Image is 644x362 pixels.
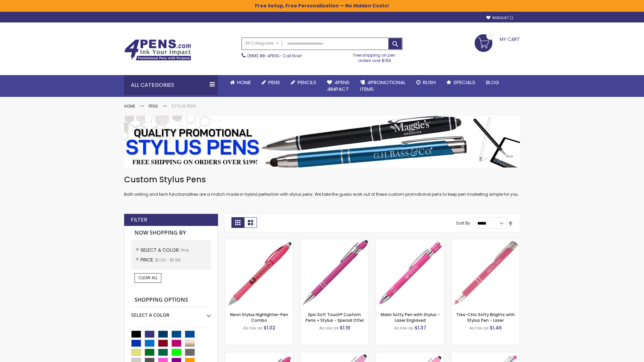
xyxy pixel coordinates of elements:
[301,239,369,307] img: 4P-MS8B-Pink
[171,103,196,109] strong: Stylus Pens
[131,226,211,240] strong: Now Shopping by
[451,239,520,244] a: Tres-Chic Softy Brights with Stylus Pen - Laser-Pink
[124,174,520,185] h1: Custom Stylus Pens
[376,239,444,307] img: Marin Softy Pen with Stylus - Laser Engraved-Pink
[411,75,441,90] a: Rush
[415,324,426,331] span: $1.37
[456,312,515,323] a: Tres-Chic Softy Brights with Stylus Pen - Laser
[225,75,256,90] a: Home
[285,75,322,90] a: Pencils
[456,220,470,226] label: Sort By
[124,75,218,95] div: All Categories
[135,273,161,283] a: Clear All
[131,307,211,318] div: Select A Color
[124,103,135,109] a: Home
[376,239,444,244] a: Marin Softy Pen with Stylus - Laser Engraved-Pink
[225,239,293,307] img: Neon Stylus Highlighter-Pen Combo-Pink
[225,352,293,358] a: Ellipse Softy Brights with Stylus Pen - Laser-Pink
[490,324,502,331] span: $1.46
[301,239,369,244] a: 4P-MS8B-Pink
[298,79,316,86] span: Pencils
[376,352,444,358] a: Ellipse Stylus Pen - ColorJet-Pink
[131,293,211,307] strong: Shopping Options
[230,312,288,323] a: Neon Stylus Highlighter-Pen Combo
[453,79,475,86] span: Specials
[469,325,489,331] span: As low as
[481,75,504,90] a: Blog
[306,312,364,323] a: Epic Soft Touch® Custom Pens + Stylus - Special Offer
[124,116,520,168] img: Stylus Pens
[124,39,191,61] img: 4Pens Custom Pens and Promotional Products
[231,217,244,228] strong: Grid
[327,79,350,93] span: 4Pens 4impact
[247,53,279,59] a: (888) 88-4PENS
[319,325,339,331] span: As low as
[451,239,520,307] img: Tres-Chic Softy Brights with Stylus Pen - Laser-Pink
[268,79,280,86] span: Pens
[381,312,440,323] a: Marin Softy Pen with Stylus - Laser Engraved
[346,50,403,63] div: Free shipping on pen orders over $199
[141,247,181,253] span: Select A Color
[394,325,414,331] span: As low as
[322,75,355,97] a: 4Pens4impact
[141,256,155,263] span: Price
[138,275,158,281] span: Clear All
[225,239,293,244] a: Neon Stylus Highlighter-Pen Combo-Pink
[247,53,302,59] span: - Call Now!
[131,216,147,224] strong: Filter
[264,324,275,331] span: $1.02
[441,75,481,90] a: Specials
[301,352,369,358] a: Ellipse Stylus Pen - LaserMax-Pink
[355,75,411,97] a: 4PROMOTIONALITEMS
[256,75,285,90] a: Pens
[423,79,436,86] span: Rush
[486,15,513,20] a: Wishlist
[124,174,520,197] div: Both writing and tech functionalities are a match made in hybrid perfection with stylus pens. We ...
[149,103,158,109] a: Pens
[486,79,499,86] span: Blog
[243,325,263,331] span: As low as
[451,352,520,358] a: Tres-Chic Softy with Stylus Top Pen - ColorJet-Pink
[155,257,180,263] span: $1.00 - $1.99
[237,79,251,86] span: Home
[360,79,406,93] span: 4PROMOTIONAL ITEMS
[245,41,279,46] span: All Categories
[242,38,282,49] a: All Categories
[181,247,189,253] span: Pink
[340,324,350,331] span: $1.19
